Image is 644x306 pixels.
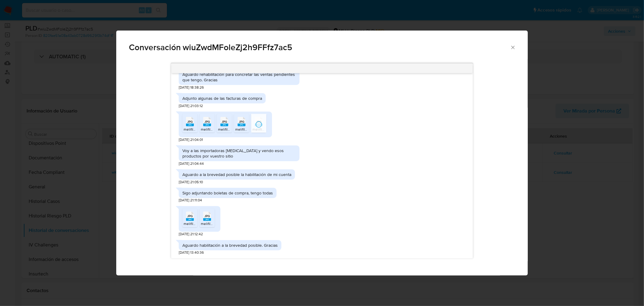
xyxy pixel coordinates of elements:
span: JPG [222,120,227,124]
span: melifile3390420861695443618.jpg [184,127,240,132]
span: JPG [239,120,244,124]
div: Aguardo rehabilitación para concretar las ventas pendientes que tengo. Gracias [182,72,296,83]
div: Adjunto algunas de las facturas de compra [182,96,262,101]
div: Aguardo habilitación a la brevedad posible. Gracias [182,243,278,248]
span: [DATE] 21:04:01 [179,137,203,142]
div: Aguardo a la brevedad posible la habilitación de mi cuenta [182,172,291,177]
button: Cerrar [510,44,515,50]
span: melifile8428283796588022652.jpg [201,127,258,132]
span: [DATE] 21:04:44 [179,161,204,166]
span: JPG [204,214,210,218]
span: [DATE] 13:40:36 [179,250,204,256]
span: [DATE] 21:11:04 [179,198,202,203]
span: JPG [187,214,193,218]
span: JPG [187,120,193,124]
span: melifile1974128823088179204.jpg [218,127,273,132]
div: Sigo adjuntando boletas de compra, tengo todas [182,190,273,196]
div: Comunicación [116,31,528,276]
span: [DATE] 18:38:26 [179,85,204,90]
span: JPG [204,120,210,124]
span: Conversación wiuZwdMFoleZj2h9FFfz7ac5 [129,43,510,52]
span: [DATE] 21:03:12 [179,103,203,109]
span: [DATE] 21:12:42 [179,232,203,237]
span: melifile8139234517669688594.jpg [201,221,257,226]
span: melifile7014285382422798771.jpg [184,221,239,226]
div: Voy a las importadoras [MEDICAL_DATA] y vendo esos productos por vuestro sitio [182,148,296,159]
span: melifile3445706319063596434.jpg [235,127,292,132]
span: [DATE] 21:05:10 [179,180,203,185]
